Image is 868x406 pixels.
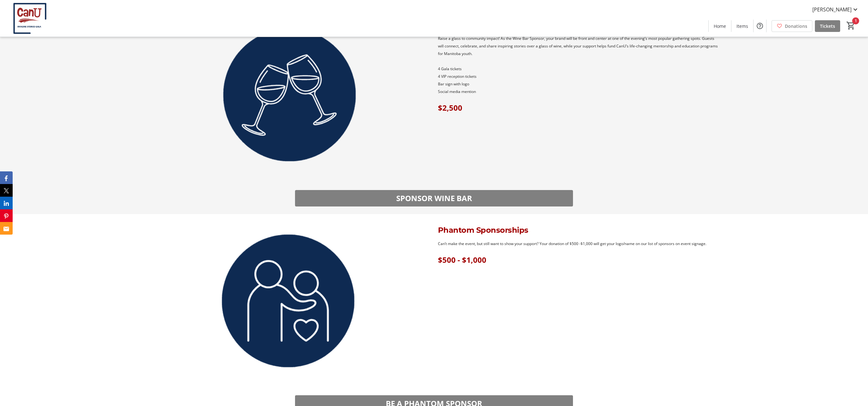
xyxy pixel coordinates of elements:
button: SPONSOR WINE BAR [295,190,573,206]
img: undefined [149,222,430,380]
span: Raise a glass to community impact! As the Wine Bar Sponsor, your brand will be front and center a... [438,36,718,56]
span: Tickets [820,23,835,29]
span: SPONSOR WINE BAR [396,193,472,204]
a: Items [731,20,753,32]
span: 4 Gala tickets [438,66,462,71]
span: Home [714,23,726,29]
span: Donations [785,23,807,29]
button: Help [754,20,766,32]
span: Bar sign with logo [438,81,469,87]
strong: $500 - $1,000 [438,255,486,265]
span: Can’t make the event, but still want to show your support? Your donation of $500 -$1,000 will get... [438,241,706,246]
span: [PERSON_NAME] [812,6,852,13]
span: Items [736,23,748,29]
button: [PERSON_NAME] [807,4,864,15]
span: 4 VIP reception tickets [438,74,477,79]
img: undefined [149,16,430,175]
a: Donations [772,20,812,32]
span: Phantom Sponsorships [438,225,528,235]
a: Tickets [815,20,840,32]
strong: $2,500 [438,102,462,113]
span: Social media mention [438,89,476,94]
img: CanU Canada's Logo [4,3,60,34]
button: Cart [845,20,857,31]
a: Home [709,20,731,32]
